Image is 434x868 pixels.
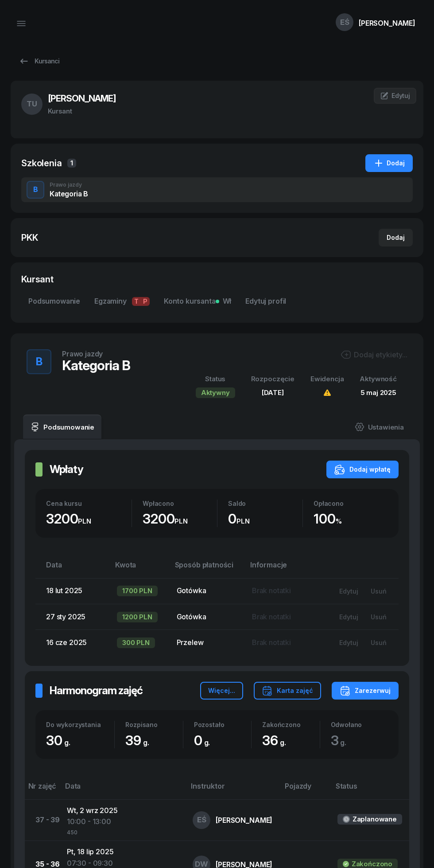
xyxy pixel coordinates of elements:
div: Opłacono [314,500,388,507]
small: g. [280,738,286,747]
th: Pojazdy [279,780,330,799]
div: Usuń [371,587,387,595]
div: PKK [21,231,38,244]
div: Cena kursu [46,500,132,507]
button: B [27,181,44,199]
button: Zarezerwuj [332,682,399,700]
div: Edytuj [339,613,358,621]
button: BPrawo jazdyKategoria B [21,177,413,202]
span: Egzaminy [94,296,150,307]
div: B [32,353,46,371]
div: Prawo jazdy [62,350,103,357]
button: Edytuj [333,635,364,650]
div: Odwołano [331,721,388,728]
div: 5 maj 2025 [360,387,397,399]
small: g. [204,738,210,747]
div: 300 PLN [117,637,155,648]
span: Brak notatki [252,638,291,647]
span: Brak notatki [252,586,291,595]
div: Usuń [371,613,387,621]
span: 39 [125,732,153,748]
div: Aktywny [196,387,235,398]
th: Kwota [110,559,170,578]
span: 27 sty 2025 [46,612,85,621]
span: [DATE] [262,388,284,397]
button: Karta zajęć [254,682,321,700]
th: Status [330,780,409,799]
div: Ewidencja [310,373,344,385]
th: Nr zajęć [25,780,60,799]
th: Informacje [245,559,326,578]
div: 3200 [143,511,217,527]
span: 3 [331,732,351,748]
div: Dodaj [387,232,405,243]
button: Usuń [364,584,393,598]
h2: Harmonogram zajęć [50,684,143,698]
button: Edytuj [333,610,364,624]
span: 30 [46,732,74,748]
a: EgzaminyTP [87,291,157,312]
div: Usuń [371,639,387,646]
button: Dodaj etykiety... [341,349,407,360]
span: 36 [262,732,290,748]
a: Konto kursantaWł [157,291,238,312]
div: Edytuj [339,587,358,595]
div: 3200 [46,511,132,527]
div: Gotówka [177,611,238,623]
div: Aktywność [360,373,397,385]
small: PLN [236,517,250,525]
small: % [336,517,342,525]
button: Edytuj [333,584,364,598]
div: Kursant [48,106,116,117]
button: Dodaj [379,229,413,246]
a: Podsumowanie [23,414,101,439]
div: 0 [194,732,251,749]
div: Kategoria B [62,357,130,373]
div: Gotówka [177,585,238,597]
a: Edytuj [374,88,416,104]
div: B [30,182,42,197]
span: Wł [219,296,232,307]
span: TU [27,100,37,108]
div: [PERSON_NAME] [359,20,415,27]
span: Edytuj [391,92,410,99]
div: Prawo jazdy [50,182,88,188]
span: Brak notatki [252,612,291,621]
h3: [PERSON_NAME] [48,91,116,106]
div: [PERSON_NAME] [216,861,272,868]
div: 10:00 - 13:00 [67,816,178,828]
span: EŚ [340,19,349,26]
h2: Wpłaty [50,462,83,477]
a: Edytuj profil [238,291,293,312]
div: Kursant [21,273,413,285]
div: Rozpisano [125,721,182,728]
span: DW [195,860,208,868]
button: Dodaj wpłatę [326,461,399,478]
div: Saldo [228,500,302,507]
span: P [141,297,150,306]
th: Data [35,559,110,578]
div: Do wykorzystania [46,721,114,728]
div: Kategoria B [50,190,88,197]
small: g. [340,738,346,747]
a: Ustawienia [348,414,411,439]
td: Wt, 2 wrz 2025 [60,799,186,841]
small: PLN [174,517,188,525]
button: Usuń [364,610,393,624]
div: [PERSON_NAME] [216,817,272,824]
div: Więcej... [208,685,235,696]
th: Data [60,780,186,799]
th: Instruktor [186,780,279,799]
button: Dodaj [365,154,413,172]
span: Konto kursanta [164,296,231,307]
div: Rozpoczęcie [251,373,294,385]
div: Szkolenia [21,157,62,169]
div: Zakończono [262,721,319,728]
button: B [27,349,51,374]
span: 1 [67,159,76,168]
div: 1700 PLN [117,586,158,596]
div: 0 [228,511,302,527]
span: Podsumowanie [28,296,80,307]
th: Sposób płatności [170,559,245,578]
